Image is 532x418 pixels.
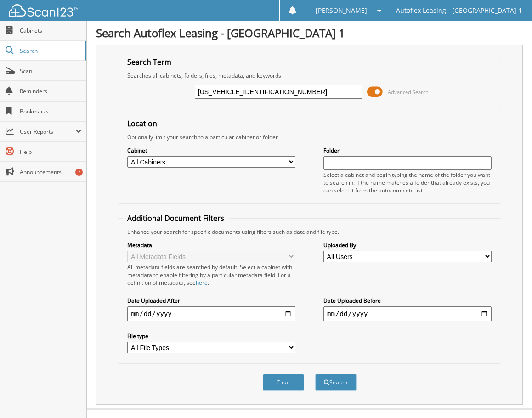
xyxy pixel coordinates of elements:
span: Advanced Search [388,89,429,96]
legend: Additional Document Filters [123,213,229,223]
div: Searches all cabinets, folders, files, metadata, and keywords [123,72,496,79]
a: here [196,279,208,287]
div: 7 [75,169,83,176]
div: Select a cabinet and begin typing the name of the folder you want to search in. If the name match... [323,171,491,194]
span: User Reports [20,128,75,136]
h1: Search Autoflex Leasing - [GEOGRAPHIC_DATA] 1 [96,25,523,40]
label: Metadata [127,241,295,249]
button: Clear [263,374,304,391]
img: scan123-logo-white.svg [9,4,78,17]
label: Date Uploaded After [127,297,295,305]
span: Bookmarks [20,107,82,115]
span: Cabinets [20,27,82,34]
span: Autoflex Leasing - [GEOGRAPHIC_DATA] 1 [396,8,522,13]
span: Search [20,47,80,55]
div: Enhance your search for specific documents using filters such as date and file type. [123,228,496,236]
span: Reminders [20,87,82,95]
label: File type [127,332,295,340]
legend: Location [123,119,162,129]
label: Uploaded By [323,241,491,249]
button: Search [315,374,357,391]
input: end [323,306,491,321]
div: Optionally limit your search to a particular cabinet or folder [123,133,496,141]
label: Folder [323,147,491,154]
label: Date Uploaded Before [323,297,491,305]
div: All metadata fields are searched by default. Select a cabinet with metadata to enable filtering b... [127,263,295,287]
span: Help [20,148,82,156]
span: Announcements [20,168,82,176]
input: start [127,306,295,321]
legend: Search Term [123,57,176,67]
span: [PERSON_NAME] [316,8,367,13]
label: Cabinet [127,147,295,154]
span: Scan [20,67,82,75]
